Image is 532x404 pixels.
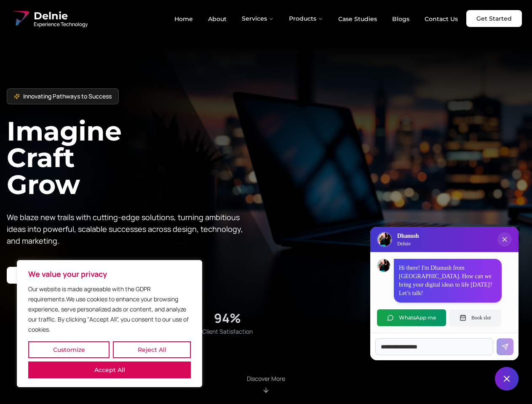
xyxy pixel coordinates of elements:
[397,240,419,247] p: Delnie
[201,12,233,26] a: About
[495,367,519,391] button: Close chat
[397,232,419,240] h3: Dhanush
[377,259,390,272] img: Dhanush
[214,311,241,326] div: 94%
[247,375,285,383] p: Discover More
[7,211,249,247] p: We blaze new trails with cutting-edge solutions, turning ambitious ideas into powerful, scalable ...
[385,12,416,26] a: Blogs
[113,341,191,358] button: Reject All
[497,232,512,247] button: Close chat popup
[34,21,88,28] span: Experience Technology
[247,375,285,394] div: Scroll to About section
[28,284,191,335] p: Our website is made agreeable with the GDPR requirements.We use cookies to enhance your browsing ...
[10,8,30,29] img: Delnie Logo
[449,309,501,326] button: Book slot
[399,264,497,298] p: Hi there! I'm Dhanush from [GEOGRAPHIC_DATA]. How can we bring your digital ideas to life [DATE]?...
[168,12,200,26] a: Home
[7,267,103,284] a: Start your project with us
[28,361,191,378] button: Accept All
[282,10,330,27] button: Products
[418,12,465,26] a: Contact Us
[378,233,391,246] img: Delnie Logo
[466,10,522,27] a: Get Started
[168,10,465,27] nav: Main
[235,10,281,27] button: Services
[23,92,112,101] span: Innovating Pathways to Success
[331,12,384,26] a: Case Studies
[377,309,446,326] button: WhatsApp me
[28,341,110,358] button: Customize
[7,118,266,197] h1: Imagine Craft Grow
[202,327,253,336] span: Client Satisfaction
[34,9,88,23] span: Delnie
[10,8,88,29] a: Delnie Logo Full
[28,269,191,279] p: We value your privacy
